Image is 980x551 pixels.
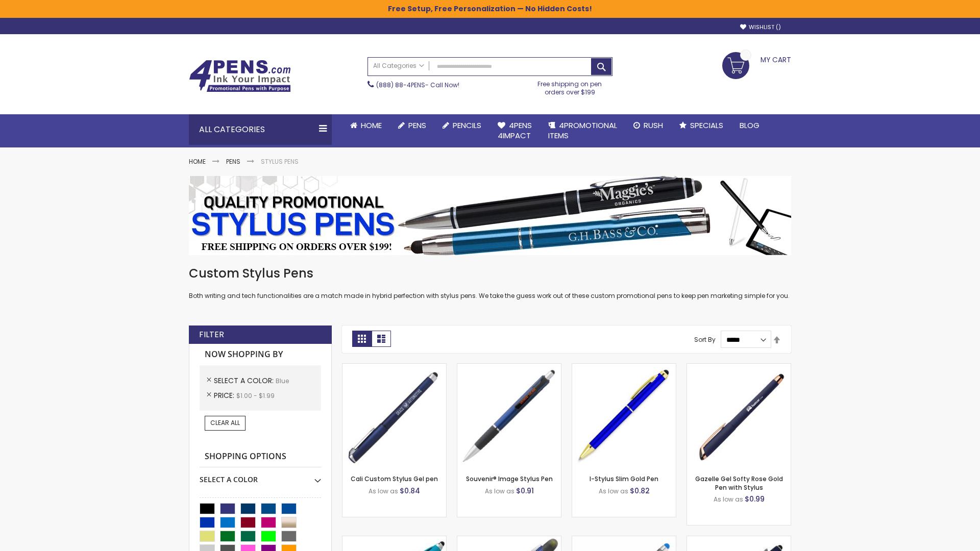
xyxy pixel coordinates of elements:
[690,120,723,131] span: Specials
[408,120,426,131] span: Pens
[671,114,731,137] a: Specials
[687,364,791,467] img: Gazelle Gel Softy Rose Gold Pen with Stylus-Blue
[695,474,783,491] a: Gazelle Gel Softy Rose Gold Pen with Stylus
[214,375,276,386] span: Select A Color
[434,114,489,137] a: Pencils
[369,487,398,495] span: As low as
[390,114,434,137] a: Pens
[236,391,275,400] span: $1.00 - $1.99
[625,114,671,137] a: Rush
[498,120,532,141] span: 4Pens 4impact
[361,120,382,131] span: Home
[189,60,291,92] img: 4Pens Custom Pens and Promotional Products
[590,474,658,483] a: I-Stylus Slim Gold Pen
[740,120,759,131] span: Blog
[714,495,743,504] span: As low as
[572,364,676,467] img: I-Stylus Slim Gold-Blue
[342,114,390,137] a: Home
[740,23,781,31] a: Wishlist
[644,120,663,131] span: Rush
[453,120,481,131] span: Pencils
[189,176,791,255] img: Stylus Pens
[457,364,561,467] img: Souvenir® Image Stylus Pen-Blue
[599,487,628,495] span: As low as
[351,474,438,483] a: Cali Custom Stylus Gel pen
[342,536,446,544] a: Neon Stylus Highlighter-Pen Combo-Blue
[376,81,459,89] span: - Call Now!
[572,536,676,544] a: Islander Softy Gel with Stylus - ColorJet Imprint-Blue
[489,114,540,147] a: 4Pens4impact
[189,265,791,282] h1: Custom Stylus Pens
[376,81,425,89] a: (888) 88-4PENS
[200,344,321,365] strong: Now Shopping by
[466,474,553,483] a: Souvenir® Image Stylus Pen
[516,486,534,496] span: $0.91
[352,331,372,347] strong: Grid
[687,536,791,544] a: Custom Soft Touch® Metal Pens with Stylus-Blue
[457,536,561,544] a: Souvenir® Jalan Highlighter Stylus Pen Combo-Blue
[210,418,240,427] span: Clear All
[189,265,791,300] div: Both writing and tech functionalities are a match made in hybrid perfection with stylus pens. We ...
[261,157,299,166] strong: Stylus Pens
[400,486,420,496] span: $0.84
[199,329,224,340] strong: Filter
[540,114,625,147] a: 4PROMOTIONALITEMS
[205,416,246,430] a: Clear All
[548,120,617,141] span: 4PROMOTIONAL ITEMS
[226,157,240,166] a: Pens
[200,446,321,468] strong: Shopping Options
[373,62,424,70] span: All Categories
[276,377,289,385] span: Blue
[214,390,236,400] span: Price
[485,487,514,495] span: As low as
[200,467,321,485] div: Select A Color
[572,363,676,372] a: I-Stylus Slim Gold-Blue
[368,58,429,74] a: All Categories
[527,76,613,96] div: Free shipping on pen orders over $199
[731,114,768,137] a: Blog
[189,114,332,145] div: All Categories
[694,335,716,344] label: Sort By
[342,363,446,372] a: Cali Custom Stylus Gel pen-Blue
[189,157,206,166] a: Home
[457,363,561,372] a: Souvenir® Image Stylus Pen-Blue
[687,363,791,372] a: Gazelle Gel Softy Rose Gold Pen with Stylus-Blue
[342,364,446,467] img: Cali Custom Stylus Gel pen-Blue
[630,486,650,496] span: $0.82
[745,494,765,504] span: $0.99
